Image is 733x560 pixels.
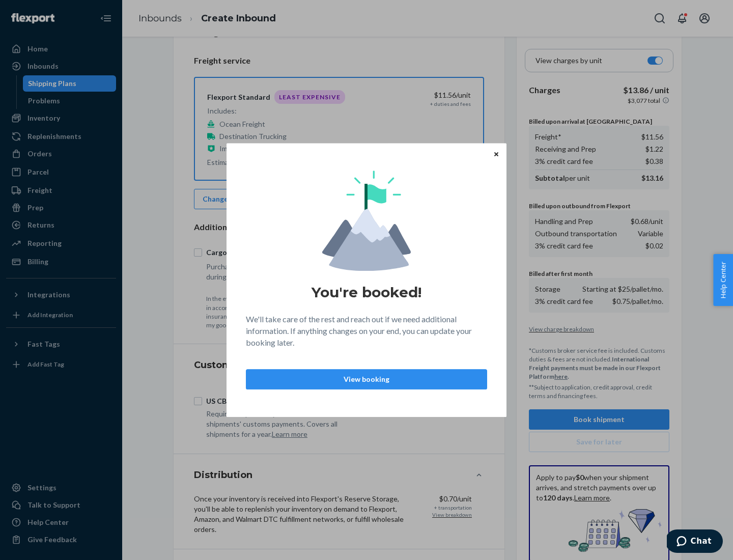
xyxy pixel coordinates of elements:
img: svg+xml,%3Csvg%20viewBox%3D%220%200%20174%20197%22%20fill%3D%22none%22%20xmlns%3D%22http%3A%2F%2F... [322,171,411,271]
h1: You're booked! [312,283,421,301]
p: We'll take care of the rest and reach out if we need additional information. If anything changes ... [246,314,487,349]
span: Chat [24,7,45,16]
button: Close [491,148,501,159]
p: View booking [255,374,478,384]
button: View booking [246,369,487,389]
